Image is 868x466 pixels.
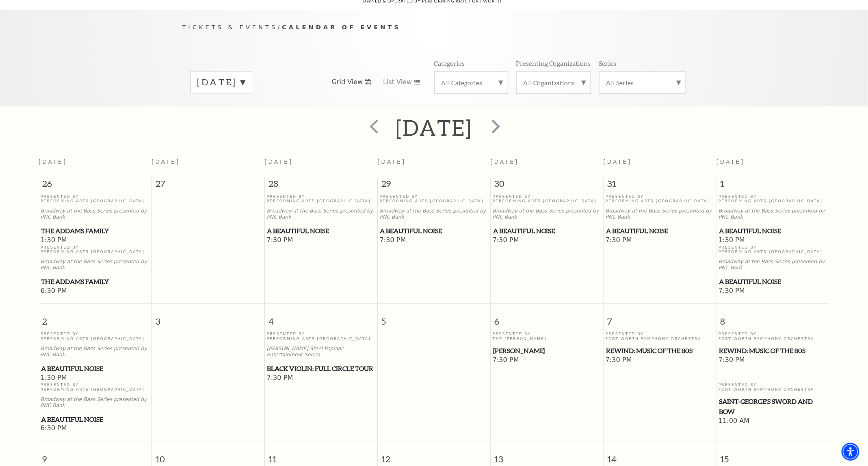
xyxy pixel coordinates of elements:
[41,259,149,271] p: Broadway at the Bass Series presented by PNC Bank
[41,245,149,254] p: Presented By Performing Arts [GEOGRAPHIC_DATA]
[380,236,489,245] span: 7:30 PM
[604,178,716,194] span: 31
[41,194,149,204] p: Presented By Performing Arts [GEOGRAPHIC_DATA]
[41,414,149,425] a: A Beautiful Noise
[719,259,827,271] p: Broadway at the Bass Series presented by PNC Bank
[493,208,602,220] p: Broadway at the Bass Series presented by PNC Bank
[267,332,376,341] p: Presented By Performing Arts [GEOGRAPHIC_DATA]
[491,178,603,194] span: 30
[599,59,617,67] p: Series
[267,208,376,220] p: Broadway at the Bass Series presented by PNC Bank
[197,76,245,89] label: [DATE]
[265,178,377,194] span: 28
[606,332,714,341] p: Presented By Fort Worth Symphony Orchestra
[267,226,376,236] a: A Beautiful Noise
[267,346,376,358] p: [PERSON_NAME] Steel Popular Entertainment Series
[380,226,489,236] a: A Beautiful Noise
[182,22,686,33] p: /
[332,78,363,87] span: Grid View
[41,382,149,392] p: Presented By Performing Arts [GEOGRAPHIC_DATA]
[719,332,827,341] p: Presented By Fort Worth Symphony Orchestra
[606,78,679,87] label: All Series
[719,397,827,416] a: Saint-George's Sword and Bow
[493,236,602,245] span: 7:30 PM
[606,194,714,204] p: Presented By Performing Arts [GEOGRAPHIC_DATA]
[380,208,489,220] p: Broadway at the Bass Series presented by PNC Bank
[267,364,375,374] span: Black Violin: Full Circle Tour
[267,194,376,204] p: Presented By Performing Arts [GEOGRAPHIC_DATA]
[716,178,829,194] span: 1
[41,364,149,374] a: A Beautiful Noise
[606,208,714,220] p: Broadway at the Bass Series presented by PNC Bank
[39,158,67,165] span: [DATE]
[264,158,293,165] span: [DATE]
[41,277,149,287] span: The Addams Family
[41,364,149,374] span: A Beautiful Noise
[39,178,152,194] span: 26
[41,414,149,425] span: A Beautiful Noise
[377,158,406,165] span: [DATE]
[493,346,601,356] span: [PERSON_NAME]
[716,158,745,165] span: [DATE]
[606,356,714,365] span: 7:30 PM
[41,226,149,236] a: The Addams Family
[716,304,829,332] span: 8
[719,356,827,365] span: 7:30 PM
[41,208,149,220] p: Broadway at the Bass Series presented by PNC Bank
[267,364,376,374] a: Black Violin: Full Circle Tour
[493,194,602,204] p: Presented By Performing Arts [GEOGRAPHIC_DATA]
[719,208,827,220] p: Broadway at the Bass Series presented by PNC Bank
[152,178,264,194] span: 27
[719,226,827,236] a: A Beautiful Noise
[383,78,412,87] span: List View
[41,374,149,383] span: 1:30 PM
[516,59,591,67] p: Presenting Organizations
[282,24,401,30] span: Calendar of Events
[41,236,149,245] span: 1:30 PM
[719,346,827,356] a: REWIND: Music of the 80s
[719,236,827,245] span: 1:30 PM
[267,226,375,236] span: A Beautiful Noise
[41,397,149,409] p: Broadway at the Bass Series presented by PNC Bank
[493,346,602,356] a: Beatrice Rana
[523,78,584,87] label: All Organizations
[493,356,602,365] span: 7:30 PM
[152,304,264,332] span: 3
[493,226,602,236] a: A Beautiful Noise
[606,226,714,236] a: A Beautiful Noise
[380,194,489,204] p: Presented By Performing Arts [GEOGRAPHIC_DATA]
[39,304,152,332] span: 2
[606,346,714,356] a: REWIND: Music of the 80s
[41,346,149,358] p: Broadway at the Bass Series presented by PNC Bank
[378,304,490,332] span: 5
[719,194,827,204] p: Presented By Performing Arts [GEOGRAPHIC_DATA]
[358,113,388,142] button: prev
[719,287,827,296] span: 7:30 PM
[396,115,472,141] h2: [DATE]
[152,158,180,165] span: [DATE]
[604,304,716,332] span: 7
[604,158,632,165] span: [DATE]
[41,277,149,287] a: The Addams Family
[719,382,827,392] p: Presented By Fort Worth Symphony Orchestra
[606,236,714,245] span: 7:30 PM
[41,226,149,236] span: The Addams Family
[842,443,859,461] div: Accessibility Menu
[434,59,465,67] p: Categories
[182,24,278,30] span: Tickets & Events
[41,424,149,433] span: 6:30 PM
[378,178,490,194] span: 29
[491,304,603,332] span: 6
[480,113,510,142] button: next
[441,78,501,87] label: All Categories
[41,287,149,296] span: 6:30 PM
[41,332,149,341] p: Presented By Performing Arts [GEOGRAPHIC_DATA]
[493,332,602,341] p: Presented By The [PERSON_NAME]
[491,158,519,165] span: [DATE]
[719,277,827,287] a: A Beautiful Noise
